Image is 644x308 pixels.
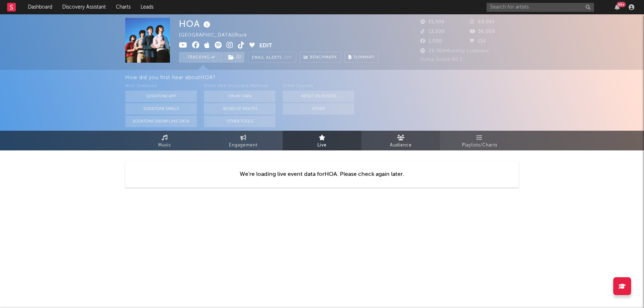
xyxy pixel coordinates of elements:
[317,141,327,150] span: Live
[420,39,442,44] span: 1,000
[462,141,497,150] span: Playlists/Charts
[420,57,463,62] span: Jump Score: 80.2
[470,39,486,44] span: 134
[420,29,445,34] span: 13,500
[470,20,495,24] span: 60,061
[125,131,204,150] a: Music
[204,103,275,115] button: Word Of Mouth
[420,49,489,53] span: 29,368 Monthly Listeners
[204,91,275,102] button: On My Own
[179,52,224,63] button: Tracking
[283,103,354,115] button: Other
[284,56,292,60] em: Off
[224,52,244,63] button: (1)
[487,3,594,12] input: Search for artists
[310,53,337,62] span: Benchmark
[125,103,197,115] button: Sodatone Emails
[283,131,361,150] a: Live
[440,131,519,150] a: Playlists/Charts
[300,52,341,63] a: Benchmark
[361,131,440,150] a: Audience
[204,131,283,150] a: Engagement
[158,141,171,150] span: Music
[125,161,519,188] div: We're loading live event data for HOA . Please check again later.
[179,18,212,30] div: HOA
[125,116,197,127] button: Sodatone Snowflake Data
[390,141,412,150] span: Audience
[259,42,272,50] button: Edit
[470,29,495,34] span: 36,000
[283,82,354,91] div: Other Sources
[125,82,197,91] div: With Sodatone
[204,82,275,91] div: Other A&R Discovery Methods
[125,73,644,82] div: How did you first hear about HOA ?
[283,91,354,102] button: Artist on Roster
[345,52,379,63] button: Summary
[617,2,626,7] div: 99 +
[248,52,296,63] button: Email AlertsOff
[353,56,375,59] span: Summary
[224,52,245,63] span: ( 1 )
[420,20,445,24] span: 15,506
[204,116,275,127] button: Other Tools
[179,31,255,40] div: [GEOGRAPHIC_DATA] | Rock
[229,141,258,150] span: Engagement
[125,91,197,102] button: Sodatone App
[615,4,620,10] button: 99+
